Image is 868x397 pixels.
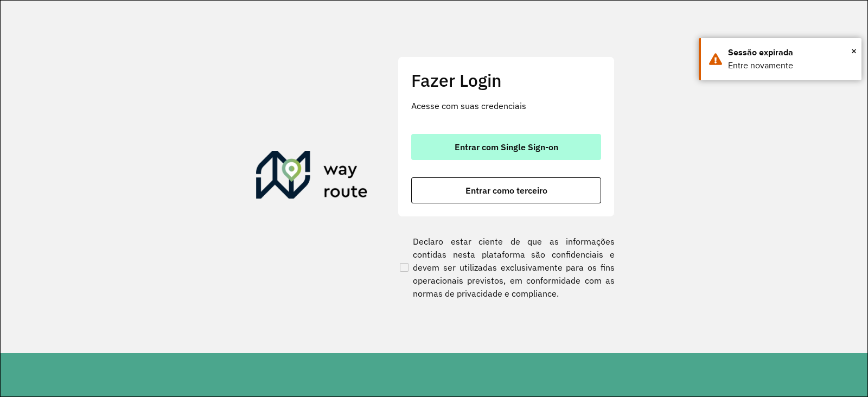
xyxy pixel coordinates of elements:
button: button [411,177,601,203]
span: Entrar como terceiro [465,186,547,195]
span: Entrar com Single Sign-on [455,143,558,151]
div: Sessão expirada [728,46,853,59]
h2: Fazer Login [411,70,601,91]
img: Roteirizador AmbevTech [256,151,368,203]
button: button [411,134,601,160]
p: Acesse com suas credenciais [411,99,601,112]
label: Declaro estar ciente de que as informações contidas nesta plataforma são confidenciais e devem se... [398,235,615,300]
button: Close [851,43,857,59]
div: Entre novamente [728,59,853,72]
span: × [851,43,857,59]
